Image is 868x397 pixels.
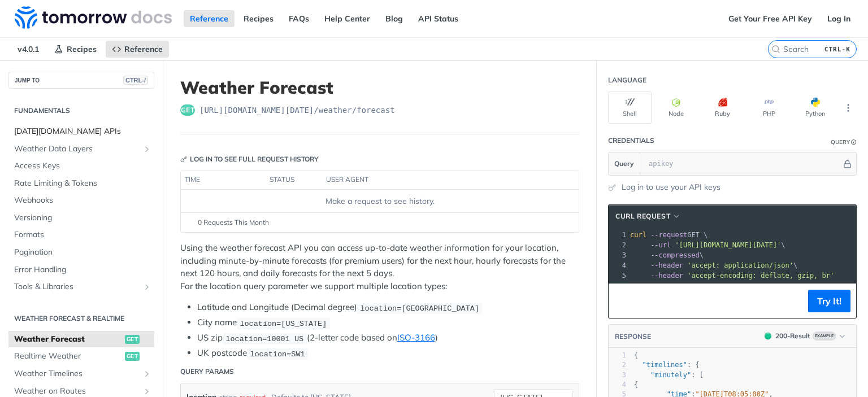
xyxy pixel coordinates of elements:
button: More Languages [840,99,857,116]
div: 200 - Result [775,331,810,341]
li: City name [197,316,579,329]
span: get [180,104,195,116]
h1: Weather Forecast [180,77,579,98]
button: Node [654,91,698,124]
button: Query [609,152,640,175]
span: Reference [124,44,163,54]
div: 1 [609,230,628,240]
i: Information [851,139,857,145]
span: Formats [14,229,151,241]
span: v4.0.1 [11,41,45,58]
div: 4 [609,380,626,390]
span: Pagination [14,247,151,258]
button: Show subpages for Weather Data Layers [142,145,151,154]
div: 5 [609,271,628,281]
span: [DATE][DOMAIN_NAME] APIs [14,126,151,137]
a: Error Handling [8,261,154,278]
th: user agent [322,171,556,189]
span: 'accept: application/json' [687,261,793,269]
span: Weather Timelines [14,368,140,379]
span: --compressed [650,251,700,259]
button: Python [793,91,837,124]
li: UK postcode [197,347,579,360]
a: Reference [184,10,235,27]
svg: More ellipsis [843,103,853,113]
div: Query [831,138,850,146]
span: \ [630,261,797,269]
span: --request [650,231,687,239]
div: Credentials [608,136,654,146]
span: Weather Data Layers [14,143,140,155]
span: { [634,351,638,359]
kbd: CTRL-K [822,43,853,55]
span: 200 [765,333,771,339]
button: Show subpages for Weather on Routes [142,387,151,396]
button: 200200-ResultExample [759,330,850,342]
input: apikey [643,152,841,175]
a: Log In [821,10,857,27]
span: : { [634,361,700,369]
span: Access Keys [14,160,151,172]
a: Access Keys [8,158,154,174]
div: 3 [609,250,628,260]
span: Tools & Libraries [14,281,140,293]
span: location=[GEOGRAPHIC_DATA] [360,304,479,312]
a: Rate Limiting & Tokens [8,175,154,192]
a: Reference [106,41,169,58]
li: Latitude and Longitude (Decimal degree) [197,301,579,314]
span: \ [630,241,785,249]
span: Weather Forecast [14,334,122,345]
span: { [634,381,638,389]
span: Example [813,331,836,341]
span: get [125,335,140,344]
span: location=10001 US [225,334,303,343]
a: Recipes [48,41,103,58]
button: Show subpages for Weather Timelines [142,369,151,378]
span: location=SW1 [250,350,305,358]
a: Formats [8,226,154,243]
span: Weather on Routes [14,386,140,397]
span: "minutely" [650,371,691,379]
button: Ruby [701,91,744,124]
div: Query Params [180,367,234,377]
a: Tools & LibrariesShow subpages for Tools & Libraries [8,278,154,295]
p: Using the weather forecast API you can access up-to-date weather information for your location, i... [180,242,579,293]
span: Query [614,159,634,169]
li: US zip (2-letter code based on ) [197,331,579,344]
a: Log in to use your API keys [622,181,721,193]
div: Language [608,75,646,85]
span: Realtime Weather [14,351,122,362]
img: Tomorrow.io Weather API Docs [15,6,172,29]
a: [DATE][DOMAIN_NAME] APIs [8,123,154,140]
span: Versioning [14,212,151,224]
th: status [266,171,322,189]
a: Recipes [237,10,280,27]
h2: Weather Forecast & realtime [8,313,154,324]
div: 2 [609,240,628,250]
h2: Fundamentals [8,106,154,116]
button: Copy to clipboard [614,293,630,309]
span: curl [630,231,646,239]
button: Hide [841,158,853,169]
span: : [ [634,371,704,379]
div: 4 [609,260,628,271]
a: Realtime Weatherget [8,348,154,365]
a: Versioning [8,210,154,226]
span: --header [650,261,683,269]
span: get [125,352,140,361]
a: Get Your Free API Key [722,10,818,27]
a: Weather TimelinesShow subpages for Weather Timelines [8,365,154,382]
div: 3 [609,370,626,380]
span: location=[US_STATE] [240,319,327,328]
div: Make a request to see history. [185,195,574,207]
a: Blog [379,10,409,27]
span: Error Handling [14,264,151,276]
button: Try It! [808,290,850,312]
span: Webhooks [14,195,151,206]
a: ISO-3166 [397,332,435,343]
span: 0 Requests This Month [198,217,269,228]
a: API Status [412,10,465,27]
span: \ [630,251,704,259]
button: RESPONSE [614,331,652,342]
span: Recipes [67,44,97,54]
